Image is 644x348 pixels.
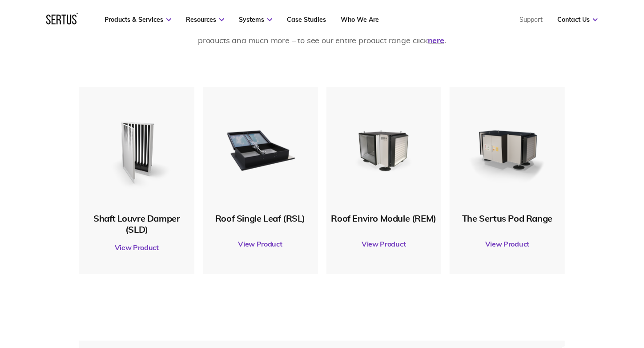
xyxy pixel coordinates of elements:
[341,16,379,24] a: Who We Are
[287,16,326,24] a: Case Studies
[331,213,437,224] div: Roof Enviro Module (REM)
[84,213,190,235] div: Shaft Louvre Damper (SLD)
[600,305,644,348] iframe: Chat Widget
[207,231,314,256] a: View Product
[428,35,444,45] a: here
[84,235,190,260] a: View Product
[186,16,224,24] a: Resources
[454,231,560,256] a: View Product
[105,16,171,24] a: Products & Services
[519,16,543,24] a: Support
[331,231,437,256] a: View Product
[239,16,272,24] a: Systems
[557,16,598,24] a: Contact Us
[454,213,560,224] div: The Sertus Pod Range
[207,213,314,224] div: Roof Single Leaf (RSL)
